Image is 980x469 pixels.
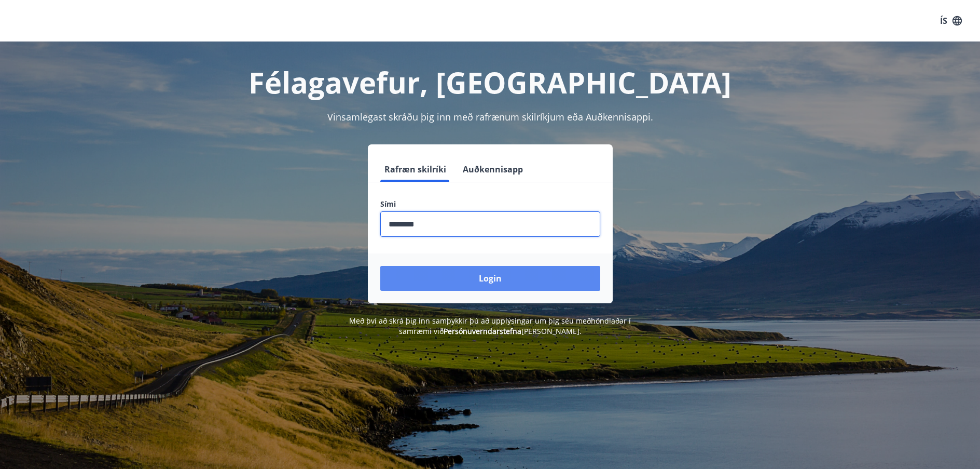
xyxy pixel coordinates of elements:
[380,199,600,209] label: Sími
[444,326,521,336] a: Persónuverndarstefna
[129,62,851,102] h1: Félagavefur, [GEOGRAPHIC_DATA]
[934,11,968,30] button: ÍS
[380,157,450,182] button: Rafræn skilríki
[380,266,600,291] button: Login
[327,111,653,123] span: Vinsamlegast skráðu þig inn með rafrænum skilríkjum eða Auðkennisappi.
[349,316,631,336] span: Með því að skrá þig inn samþykkir þú að upplýsingar um þig séu meðhöndlaðar í samræmi við [PERSON...
[459,157,527,182] button: Auðkennisapp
